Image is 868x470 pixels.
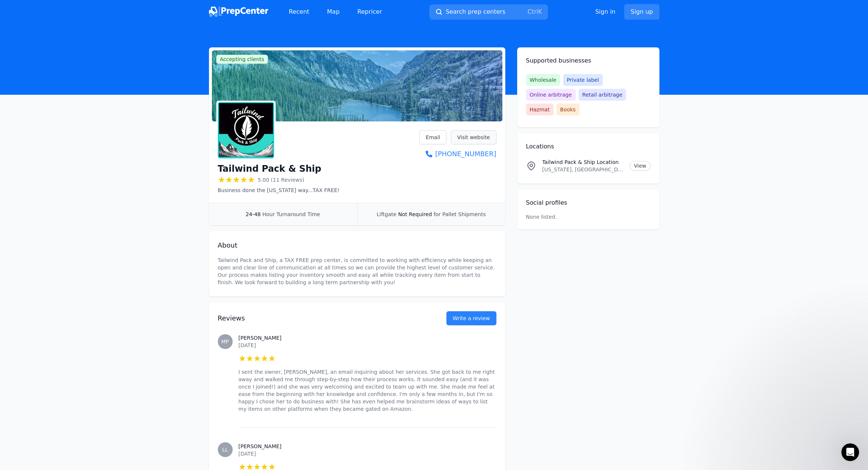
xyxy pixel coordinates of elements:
[321,4,346,19] a: Map
[258,176,305,184] span: 5.00 (11 Reviews)
[542,158,624,166] p: Tailwind Pack & Ship Location
[218,102,274,158] img: Tailwind Pack & Ship
[239,451,256,457] time: [DATE]
[526,89,576,101] span: Online arbitrage
[239,443,496,450] h3: [PERSON_NAME]
[595,7,616,16] a: Sign in
[398,211,432,217] span: Not Required
[624,4,659,20] a: Sign up
[239,334,496,342] h3: [PERSON_NAME]
[218,163,322,175] h1: Tailwind Pack & Ship
[451,130,496,144] a: Visit website
[526,104,553,115] span: Hazmat
[429,4,548,20] button: Search prep centersCtrlK
[209,7,268,17] img: PrepCenter
[841,443,859,461] iframe: Intercom live chat
[262,211,320,217] span: Hour Turnaround Time
[222,447,228,452] span: LL
[563,74,603,86] span: Private label
[526,213,557,221] p: None listed.
[526,56,651,65] h2: Supported businesses
[239,342,256,348] time: [DATE]
[218,313,423,323] h2: Reviews
[630,161,650,171] a: View
[239,368,496,413] p: I sent the owner, [PERSON_NAME], an email inquiring about her services. She got back to me right ...
[556,104,579,115] span: Books
[446,311,496,325] a: Write a review
[526,74,560,86] span: Wholesale
[419,130,446,144] a: Email
[419,149,496,159] a: [PHONE_NUMBER]
[542,166,624,173] p: [US_STATE], [GEOGRAPHIC_DATA]
[218,187,340,194] p: Business done the [US_STATE] way...TAX FREE!
[246,211,261,217] span: 24-48
[218,256,496,286] p: Tailwind Pack and Ship, a TAX FREE prep center, is committed to working with efficiency while kee...
[218,240,496,251] h2: About
[377,211,396,217] span: Liftgate
[433,211,486,217] span: for Pallet Shipments
[526,142,651,151] h2: Locations
[538,8,542,15] kbd: K
[528,8,538,15] kbd: Ctrl
[283,4,315,19] a: Recent
[579,89,626,101] span: Retail arbitrage
[216,55,268,64] span: Accepting clients
[221,339,229,344] span: MP
[352,4,388,19] a: Repricer
[526,198,651,207] h2: Social profiles
[446,7,505,16] span: Search prep centers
